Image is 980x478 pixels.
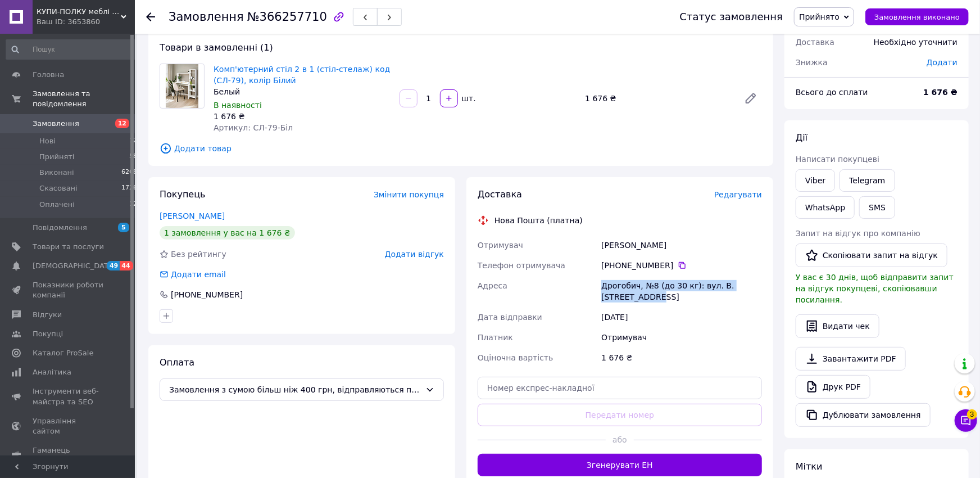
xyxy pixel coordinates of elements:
div: Отримувач [599,327,764,348]
button: Чат з покупцем3 [955,409,977,432]
span: Додати [927,58,958,67]
span: Замовлення та повідомлення [33,89,135,109]
a: Telegram [840,169,895,192]
button: Скопіювати запит на відгук [796,243,947,267]
a: Завантажити PDF [796,347,906,371]
button: Згенерувати ЕН [478,454,762,476]
span: Показники роботи компанії [33,280,104,300]
a: WhatsApp [796,196,855,219]
span: Прийняті [39,152,74,162]
button: SMS [859,196,895,219]
span: 5 [118,223,129,232]
span: Оплачені [39,200,75,210]
span: Мітки [796,461,823,472]
div: Статус замовлення [680,11,783,22]
span: 58 [129,152,137,162]
span: 49 [107,261,120,270]
span: 3 [967,409,977,420]
span: Редагувати [714,190,762,199]
a: Комп'ютерний стіл 2 в 1 (стіл-стелаж) код (СЛ-79), колір Білий [214,65,390,85]
span: Нові [39,136,56,146]
span: У вас є 30 днів, щоб відправити запит на відгук покупцеві, скопіювавши посилання. [796,273,954,304]
span: 1726 [121,183,137,193]
span: Дата відправки [478,313,542,322]
span: Товари в замовленні (1) [160,42,273,53]
div: 1 676 ₴ [580,91,735,106]
span: Товари та послуги [33,242,104,252]
span: Телефон отримувача [478,261,565,270]
span: Інструменти веб-майстра та SEO [33,386,104,407]
div: Додати email [170,269,227,280]
span: або [606,434,634,445]
span: [DEMOGRAPHIC_DATA] [33,261,116,271]
div: Дрогобич, №8 (до 30 кг): вул. В. [STREET_ADDRESS] [599,276,764,307]
span: Виконані [39,168,74,178]
span: Змінити покупця [374,190,444,199]
span: Дії [796,132,807,143]
span: Замовлення [169,10,244,24]
div: шт. [459,93,477,104]
span: Написати покупцеві [796,155,879,164]
span: 6208 [121,168,137,178]
span: Покупці [33,329,63,339]
div: 1 676 ₴ [214,111,391,122]
a: Редагувати [739,87,762,110]
div: [PHONE_NUMBER] [601,260,762,271]
div: Нова Пошта (платна) [492,215,586,226]
span: 12 [129,136,137,146]
span: Оціночна вартість [478,353,553,362]
span: 12 [115,119,129,128]
span: Оплата [160,357,194,368]
span: Всього до сплати [796,88,868,97]
span: Покупець [160,189,206,200]
span: Отримувач [478,241,523,250]
span: Адреса [478,281,507,290]
span: Доставка [796,38,834,47]
div: Белый [214,86,391,97]
span: Прийнято [799,12,840,21]
span: Головна [33,70,64,80]
span: Платник [478,333,513,342]
span: Доставка [478,189,522,200]
button: Замовлення виконано [865,8,969,25]
a: Друк PDF [796,375,870,399]
span: Замовлення [33,119,79,129]
span: Знижка [796,58,828,67]
span: Скасовані [39,183,78,193]
span: Управління сайтом [33,416,104,436]
a: [PERSON_NAME] [160,211,225,220]
div: Ваш ID: 3653860 [37,17,135,27]
a: Viber [796,169,835,192]
span: Без рейтингу [171,250,226,259]
input: Номер експрес-накладної [478,377,762,399]
input: Пошук [6,39,138,60]
span: Додати відгук [385,250,444,259]
span: Замовлення виконано [874,13,960,21]
span: 12 [129,200,137,210]
span: Додати товар [160,142,762,155]
img: Комп'ютерний стіл 2 в 1 (стіл-стелаж) код (СЛ-79), колір Білий [166,64,199,108]
span: Повідомлення [33,223,87,233]
span: Гаманець компанії [33,445,104,466]
span: В наявності [214,101,262,110]
div: 1 замовлення у вас на 1 676 ₴ [160,226,295,240]
span: Запит на відгук про компанію [796,229,920,238]
button: Дублювати замовлення [796,403,931,427]
span: Замовлення з сумою більш ніж 400 грн, відправляються по передоплаті в 200 грн [169,384,421,396]
span: Відгуки [33,310,62,320]
div: Повернутися назад [146,11,155,22]
span: Аналітика [33,367,71,377]
span: 44 [120,261,133,270]
div: Необхідно уточнити [867,30,964,55]
div: 1 676 ₴ [599,348,764,368]
span: Каталог ProSale [33,348,93,358]
span: КУПИ-ПОЛКУ меблі для всіх [37,7,121,17]
button: Видати чек [796,314,879,338]
div: [PERSON_NAME] [599,235,764,255]
div: [PHONE_NUMBER] [170,289,244,300]
b: 1 676 ₴ [923,88,958,97]
div: [DATE] [599,307,764,327]
div: Додати email [158,269,227,280]
span: №366257710 [247,10,327,24]
span: Артикул: СЛ-79-Біл [214,123,293,132]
